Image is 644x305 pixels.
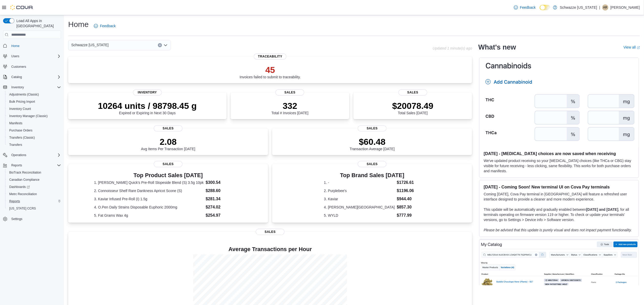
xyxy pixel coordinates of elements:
button: Reports [9,162,24,168]
span: Sales [256,229,284,235]
span: Adjustments (Classic) [9,92,39,97]
span: Customers [9,63,61,70]
button: Catalog [1,73,63,81]
svg: External link [637,46,640,49]
span: Metrc Reconciliation [9,192,37,196]
dd: $288.60 [206,188,242,194]
span: Purchase Orders [7,127,61,134]
a: Canadian Compliance [7,177,42,183]
div: Total # Invoices [DATE] [271,101,308,115]
nav: Complex example [3,40,61,236]
span: Reports [7,198,61,204]
p: Schwazze [US_STATE] [560,4,597,11]
em: Please be advised that this update is purely visual and does not impact payment functionality. [484,228,632,232]
dd: $1196.06 [397,188,420,194]
span: Sales [154,161,182,167]
a: Dashboards [7,184,32,190]
a: Home [9,43,22,49]
p: [PERSON_NAME] [610,4,640,11]
div: Austin Ronningen [602,4,608,11]
a: Purchase Orders [7,127,35,134]
h1: Home [68,19,89,30]
span: Adjustments (Classic) [7,91,61,98]
button: Canadian Compliance [5,176,63,183]
dd: $274.02 [206,204,242,210]
p: | [599,4,600,11]
span: Settings [9,216,61,222]
div: Invoices failed to submit to traceability. [240,65,301,79]
span: Inventory [11,85,24,89]
span: [US_STATE] CCRS [9,206,36,211]
p: We've updated product receiving so your [MEDICAL_DATA] choices (like THCa or CBG) stay visible fo... [484,158,635,174]
p: This update will be automatically and gradually enabled between , for all terminals operating on ... [484,207,635,222]
a: Inventory Count [7,106,33,112]
dt: 1. [PERSON_NAME] Quick's Pre-Roll Slopeside Blend (S) 3.5g 10pk [94,180,204,185]
span: Transfers (Classic) [7,135,61,141]
button: Bulk Pricing Import [5,98,63,105]
p: Updated 1 minute(s) ago [433,46,472,50]
span: Sales [398,89,427,96]
dt: 3. Kaviar Infused Pre-Roll (I) 1.5g [94,196,204,202]
span: Sales [358,125,386,131]
h3: Top Brand Sales [DATE] [324,172,421,178]
span: Transfers (Classic) [9,136,35,140]
h3: [DATE] - Coming Soon! New terminal UI on Cova Pay terminals [484,184,635,189]
button: Settings [1,215,63,223]
dt: 4. O.Pen Daily Strains Disposable Euphoric 2000mg [94,205,204,210]
h3: Top Product Sales [DATE] [94,172,242,178]
button: Inventory Count [5,105,63,112]
span: Inventory Manager (Classic) [9,114,48,118]
p: $60.48 [350,137,395,147]
p: 10264 units / 98798.45 g [98,101,197,111]
span: Sales [275,89,304,96]
dd: $857.30 [397,204,420,210]
button: Transfers [5,141,63,148]
span: Washington CCRS [7,205,61,212]
a: Settings [9,216,24,222]
span: Users [11,54,19,58]
span: Inventory Count [9,107,31,111]
button: Inventory [9,84,26,90]
span: Purchase Orders [9,128,33,132]
dd: $254.97 [206,212,242,218]
button: Purchase Orders [5,127,63,134]
button: Reports [1,162,63,169]
span: Catalog [11,75,22,79]
span: Inventory [133,89,162,96]
button: [US_STATE] CCRS [5,205,63,212]
span: Traceability [254,53,287,60]
button: Home [1,42,63,49]
button: Inventory [1,84,63,91]
button: Adjustments (Classic) [5,91,63,98]
button: Inventory Manager (Classic) [5,112,63,120]
a: Adjustments (Classic) [7,91,41,98]
a: Feedback [92,21,118,31]
button: BioTrack Reconciliation [5,169,63,176]
span: Catalog [9,74,61,80]
span: Metrc Reconciliation [7,191,61,197]
button: Manifests [5,120,63,127]
span: Operations [9,152,61,158]
span: Bulk Pricing Import [9,100,35,104]
div: Total Sales [DATE] [392,101,433,115]
strong: [DATE] and [DATE] [586,207,618,212]
button: Clear input [158,43,162,47]
span: Feedback [520,5,536,10]
span: Transfers [9,143,22,147]
span: Inventory Count [7,106,61,112]
a: [US_STATE] CCRS [7,205,38,212]
div: Avg Items Per Transaction [DATE] [141,137,195,151]
dt: 2. Purplebee's [324,188,395,193]
span: Operations [11,153,26,157]
a: BioTrack Reconciliation [7,169,43,176]
dt: 4. [PERSON_NAME][GEOGRAPHIC_DATA] [324,205,395,210]
span: Manifests [7,120,61,126]
span: Feedback [100,23,116,28]
a: Bulk Pricing Import [7,99,37,105]
dd: $944.40 [397,196,420,202]
a: Inventory Manager (Classic) [7,113,50,119]
span: Home [9,42,61,49]
span: Sales [358,161,386,167]
a: Transfers [7,142,24,148]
